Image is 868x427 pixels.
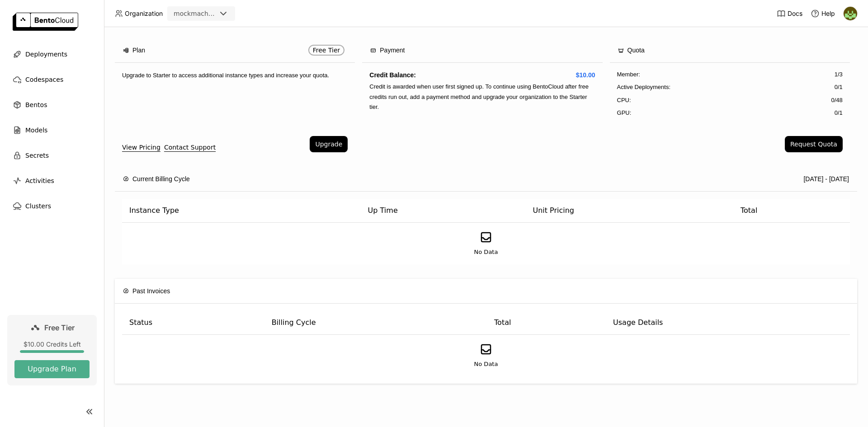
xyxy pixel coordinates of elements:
[25,125,47,136] span: Models
[174,9,216,18] div: mockmachine
[844,7,857,20] img: Ahmed Mazrouh
[369,83,589,110] span: Credit is awarded when user first signed up. To continue using BentoCloud after free credits run ...
[132,286,170,296] span: Past Invoices
[369,70,595,80] h4: Credit Balance:
[13,13,78,31] img: logo
[788,9,802,18] span: Docs
[132,174,190,184] span: Current Billing Cycle
[785,136,843,152] button: Request Quota
[835,108,843,117] span: 0 / 1
[125,9,163,18] span: Organization
[835,70,843,79] span: 1 / 3
[25,150,49,161] span: Secrets
[487,311,606,335] th: Total
[733,199,850,223] th: Total
[7,315,97,385] a: Free Tier$10.00 Credits LeftUpgrade Plan
[25,175,54,186] span: Activities
[617,96,631,105] span: CPU:
[313,47,340,54] span: Free Tier
[617,108,632,117] span: GPU:
[310,136,348,152] button: Upgrade
[7,70,97,89] a: Codespaces
[122,72,329,79] span: Upgrade to Starter to access additional instance types and increase your quota.
[835,83,843,92] span: 0 / 1
[7,197,97,215] a: Clusters
[361,199,526,223] th: Up Time
[25,49,67,60] span: Deployments
[44,323,75,332] span: Free Tier
[7,45,97,63] a: Deployments
[525,199,733,223] th: Unit Pricing
[25,201,51,211] span: Clusters
[811,9,835,18] div: Help
[14,360,90,378] button: Upgrade Plan
[474,360,498,369] span: No Data
[164,142,216,152] a: Contact Support
[264,311,487,335] th: Billing Cycle
[122,199,361,223] th: Instance Type
[14,340,90,348] div: $10.00 Credits Left
[217,9,218,19] input: Selected mockmachine.
[122,311,264,335] th: Status
[617,70,640,79] span: Member :
[617,83,671,92] span: Active Deployments :
[7,121,97,139] a: Models
[606,311,850,335] th: Usage Details
[474,248,498,257] span: No Data
[7,172,97,190] a: Activities
[627,45,645,55] span: Quota
[25,99,47,110] span: Bentos
[821,9,835,18] span: Help
[380,45,405,55] span: Payment
[122,142,160,152] a: View Pricing
[132,45,145,55] span: Plan
[831,96,842,105] span: 0 / 48
[777,9,802,18] a: Docs
[25,74,63,85] span: Codespaces
[7,146,97,164] a: Secrets
[576,70,595,80] span: $10.00
[7,96,97,114] a: Bentos
[803,174,849,184] div: [DATE] - [DATE]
